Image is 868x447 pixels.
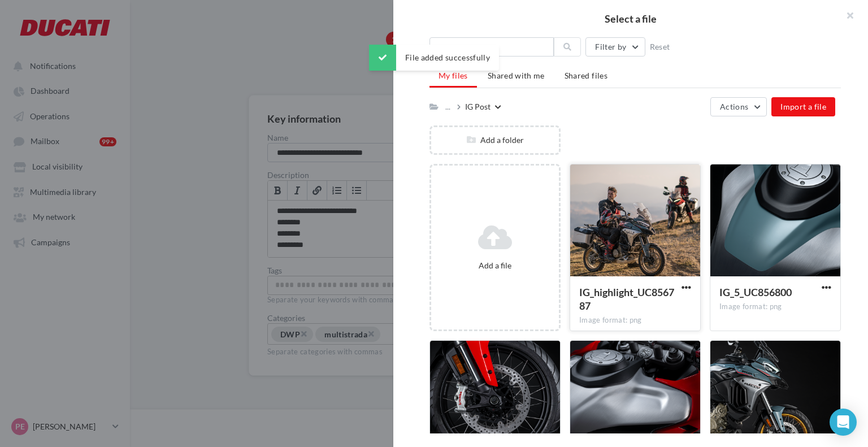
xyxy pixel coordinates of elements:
div: Open Intercom Messenger [830,409,857,436]
div: ... [443,99,453,115]
span: IG_5_UC856800 [719,286,792,298]
span: My files [439,71,468,80]
button: Actions [710,97,767,116]
button: Filter by [585,37,645,57]
div: Add a folder [431,134,559,146]
span: Import a file [780,102,826,111]
span: Actions [720,102,748,111]
span: IG_highlight_UC856787 [579,286,674,312]
span: Shared with me [488,71,545,80]
div: Image format: png [579,315,691,326]
div: File added successfully [369,45,499,71]
div: Image format: png [719,302,831,312]
span: Shared files [565,71,607,80]
button: Import a file [771,97,835,116]
h2: Select a file [411,14,850,24]
button: Reset [645,40,675,54]
div: IG Post [465,101,491,112]
div: Add a file [436,260,554,271]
